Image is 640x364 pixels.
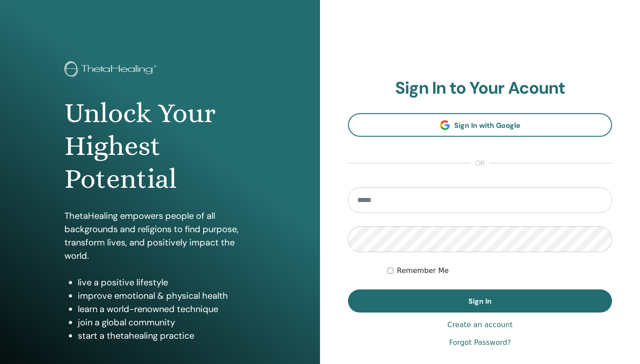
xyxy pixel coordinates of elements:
li: live a positive lifestyle [78,276,256,289]
h1: Unlock Your Highest Potential [64,97,256,196]
p: ThetaHealing empowers people of all backgrounds and religions to find purpose, transform lives, a... [64,209,256,262]
li: join a global community [78,316,256,329]
li: learn a world-renowned technique [78,302,256,316]
div: Keep me authenticated indefinitely or until I manually logout [388,265,612,276]
span: or [471,158,489,169]
a: Forgot Password? [449,337,511,348]
button: Sign In [348,289,612,313]
a: Sign In with Google [348,113,612,137]
li: start a thetahealing practice [78,329,256,342]
span: Sign In with Google [454,121,520,130]
label: Remember Me [397,265,449,276]
a: Create an account [447,320,512,330]
li: improve emotional & physical health [78,289,256,302]
span: Sign In [468,297,492,306]
h2: Sign In to Your Acount [348,78,612,99]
